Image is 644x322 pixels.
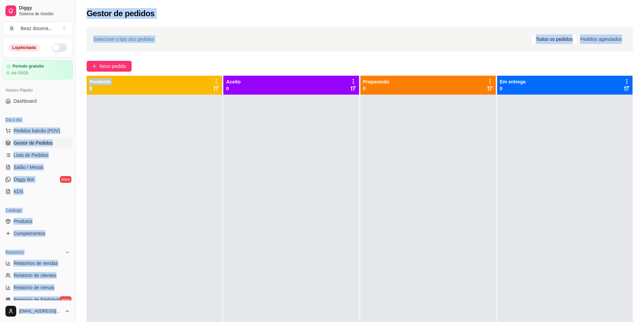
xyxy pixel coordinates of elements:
h2: Gestor de pedidos [87,8,155,19]
button: Novo pedido [87,61,132,72]
article: até 06/09 [11,70,28,76]
button: Alterar Status [52,44,67,52]
p: 0 [363,85,390,92]
span: Produtos [14,218,32,225]
span: Sistema de Gestão [19,11,70,17]
span: B [8,25,15,32]
div: Dia a dia [3,115,73,125]
button: Select a team [3,22,73,35]
span: Relatório de fidelidade [14,296,61,303]
span: Selecione o tipo dos pedidos [93,35,154,43]
span: Salão / Mesas [14,164,44,171]
p: Aceito [226,78,241,85]
div: Pedidos agendados [576,34,626,44]
button: Pedidos balcão (PDV) [3,125,73,136]
a: Relatório de fidelidadenovo [3,294,73,305]
span: Dashboard [14,98,37,104]
span: Relatório de clientes [14,272,57,279]
div: Todos os pedidos [532,34,576,44]
a: KDS [3,186,73,197]
span: Relatório de mesas [14,284,54,291]
span: KDS [14,188,23,195]
article: Período gratuito [13,64,44,69]
p: Em entrega [500,78,526,85]
a: Complementos [3,228,73,239]
a: Dashboard [3,96,73,106]
span: Pedidos balcão (PDV) [14,127,60,134]
a: Relatório de clientes [3,270,73,281]
button: [EMAIL_ADDRESS][DOMAIN_NAME] [3,303,73,319]
span: Complementos [14,230,45,237]
a: Gestor de Pedidos [3,138,73,148]
a: DiggySistema de Gestão [3,3,73,19]
span: Diggy Bot [14,176,34,183]
div: Beaz doceria ... [21,25,52,32]
div: Loja fechada [8,44,40,51]
p: Pendente [89,78,111,85]
div: Catálogo [3,205,73,216]
span: Diggy [19,5,70,11]
span: Relatórios de vendas [14,260,58,267]
span: Lista de Pedidos [14,152,49,158]
a: Relatório de mesas [3,282,73,293]
a: Salão / Mesas [3,162,73,173]
a: Lista de Pedidos [3,150,73,160]
a: Diggy Botnovo [3,174,73,185]
a: Período gratuitoaté 06/09 [3,60,73,79]
p: 0 [500,85,526,92]
div: Acesso Rápido [3,85,73,96]
p: 0 [89,85,111,92]
span: Novo pedido [99,63,126,70]
p: Preparando [363,78,390,85]
span: plus [92,64,97,69]
p: 0 [226,85,241,92]
span: Gestor de Pedidos [14,140,53,146]
span: Relatórios [5,250,24,255]
span: [EMAIL_ADDRESS][DOMAIN_NAME] [19,308,62,314]
a: Relatórios de vendas [3,258,73,269]
a: Produtos [3,216,73,227]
